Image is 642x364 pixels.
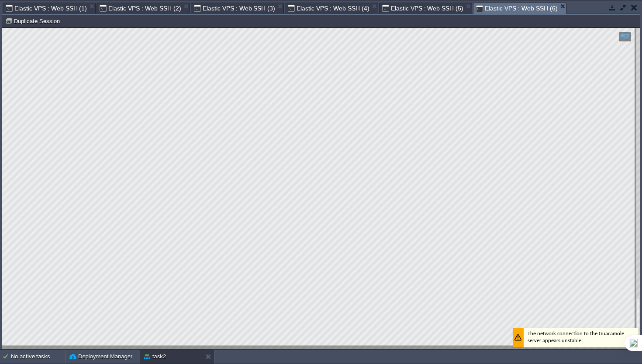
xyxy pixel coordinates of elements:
[194,3,275,14] span: Elastic VPS : Web SSH (3)
[100,3,181,14] span: Elastic VPS : Web SSH (2)
[6,3,87,14] span: Elastic VPS : Web SSH (1)
[288,3,369,14] span: Elastic VPS : Web SSH (4)
[5,17,62,25] button: Duplicate Session
[11,350,66,364] div: No active tasks
[511,300,636,320] div: The network connection to the Guacamole server appears unstable.
[144,352,166,361] button: task2
[382,3,463,14] span: Elastic VPS : Web SSH (5)
[476,3,557,14] span: Elastic VPS : Web SSH (6)
[69,352,132,361] button: Deployment Manager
